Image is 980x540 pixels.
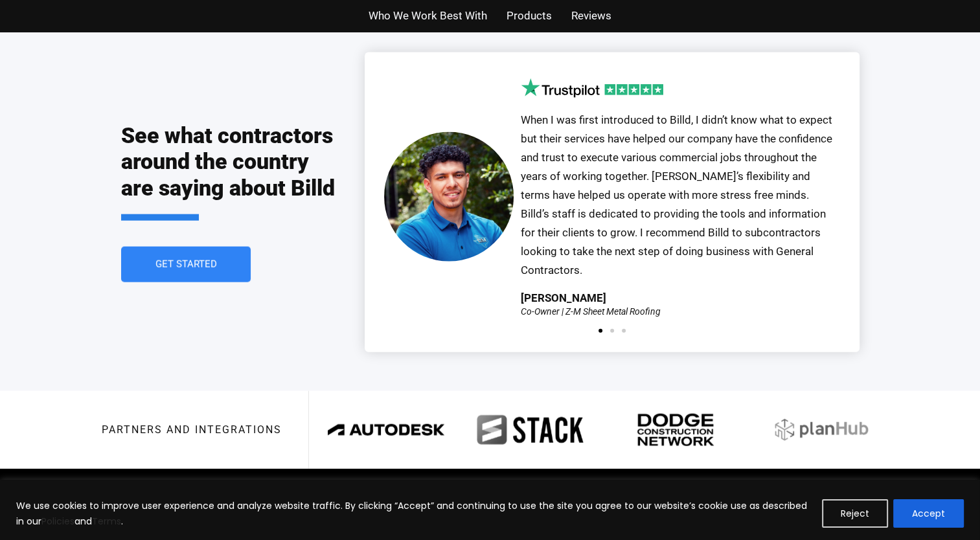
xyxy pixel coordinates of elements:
[121,122,339,221] h2: See what contractors around the country are saying about Billd
[598,329,602,333] span: Go to slide 1
[92,515,121,528] a: Terms
[16,498,812,529] p: We use cookies to improve user experience and analyze website traffic. By clicking “Accept” and c...
[521,113,832,276] span: When I was first introduced to Billd, I didn’t know what to expect but their services have helped...
[622,329,626,333] span: Go to slide 3
[893,499,964,528] button: Accept
[384,78,840,315] div: 1 / 3
[521,293,606,304] div: [PERSON_NAME]
[521,307,661,316] div: Co-Owner | Z-M Sheet Metal Roofing
[507,6,552,25] a: Products
[102,425,282,435] h3: Partners and integrations
[571,6,611,25] a: Reviews
[369,6,487,25] a: Who We Work Best With
[41,515,74,528] a: Policies
[610,329,614,333] span: Go to slide 2
[121,247,251,282] a: Get Started
[155,260,216,269] span: Get Started
[822,499,888,528] button: Reject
